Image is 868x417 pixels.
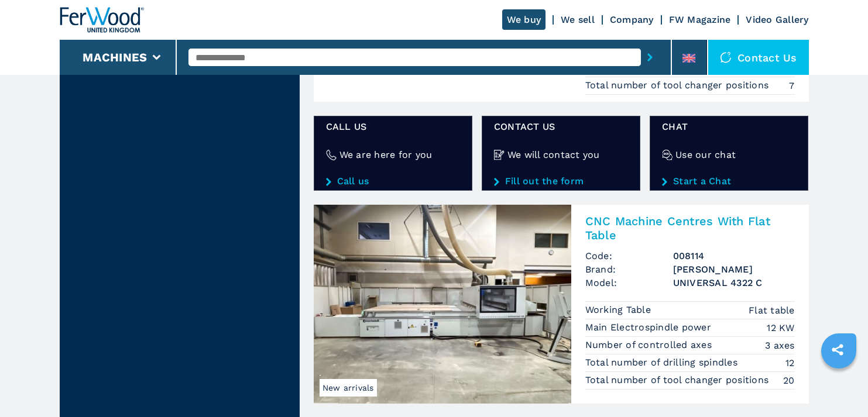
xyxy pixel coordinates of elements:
[749,304,795,317] em: Flat table
[494,150,505,160] img: We will contact you
[823,335,852,364] a: sharethis
[326,176,460,187] a: Call us
[320,379,377,397] span: New arrivals
[314,205,809,404] a: CNC Machine Centres With Flat Table MORBIDELLI UNIVERSAL 4322 CNew arrivalsCNC Machine Centres Wi...
[746,14,808,25] a: Video Gallery
[585,321,715,334] p: Main Electrospindle power
[785,356,795,370] em: 12
[767,321,794,335] em: 12 KW
[673,249,795,263] h3: 008114
[326,150,337,160] img: We are here for you
[585,356,741,369] p: Total number of drilling spindles
[610,14,654,25] a: Company
[669,14,731,25] a: FW Magazine
[585,214,795,242] h2: CNC Machine Centres With Flat Table
[339,148,433,161] h4: We are here for you
[507,148,600,161] h4: We will contact you
[60,7,144,33] img: Ferwood
[585,374,772,387] p: Total number of tool changer positions
[662,150,673,160] img: Use our chat
[783,374,795,387] em: 20
[789,79,794,92] em: 7
[662,176,796,187] a: Start a Chat
[585,249,673,263] span: Code:
[502,9,546,30] a: We buy
[673,263,795,276] h3: [PERSON_NAME]
[494,176,628,187] a: Fill out the form
[494,120,628,133] span: CONTACT US
[585,339,715,351] p: Number of controlled axes
[675,148,736,161] h4: Use our chat
[83,50,147,64] button: Machines
[662,120,796,133] span: CHAT
[720,51,732,63] img: Contact us
[818,364,859,408] iframe: Chat
[585,304,654,316] p: Working Table
[585,79,772,92] p: Total number of tool changer positions
[314,205,571,404] img: CNC Machine Centres With Flat Table MORBIDELLI UNIVERSAL 4322 C
[641,44,659,71] button: submit-button
[585,263,673,276] span: Brand:
[326,120,460,133] span: Call us
[673,276,795,290] h3: UNIVERSAL 4322 C
[585,276,673,290] span: Model:
[561,14,595,25] a: We sell
[765,339,795,352] em: 3 axes
[708,40,809,75] div: Contact us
